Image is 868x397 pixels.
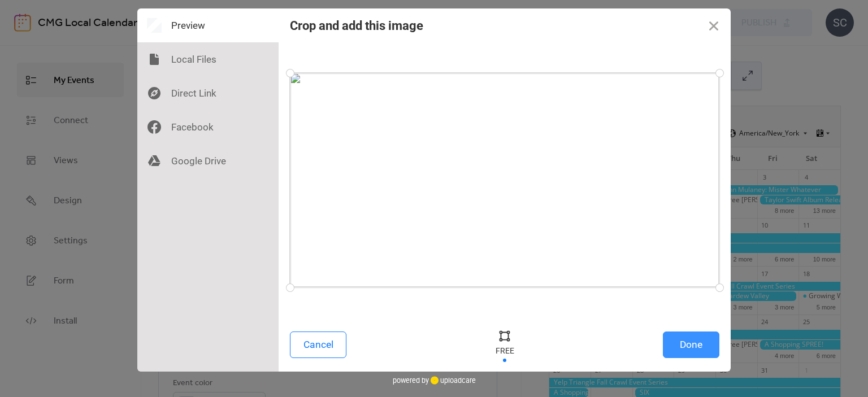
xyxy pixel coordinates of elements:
div: Preview [137,8,279,42]
button: Cancel [290,331,346,358]
div: Direct Link [137,76,279,110]
button: Close [697,8,731,42]
div: powered by [393,372,476,389]
a: uploadcare [429,376,476,385]
button: Done [663,331,719,358]
div: Local Files [137,42,279,76]
div: Facebook [137,110,279,144]
div: Crop and add this image [290,19,423,33]
div: Google Drive [137,144,279,178]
